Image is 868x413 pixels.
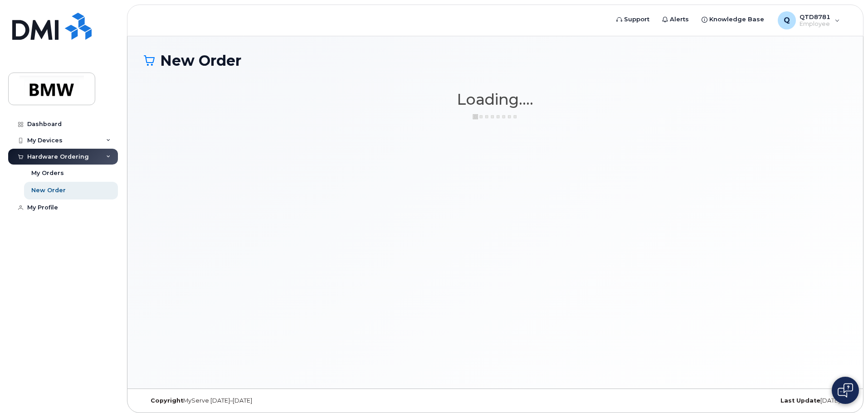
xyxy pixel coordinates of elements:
[144,397,378,404] div: MyServe [DATE]–[DATE]
[151,397,183,404] strong: Copyright
[780,397,820,404] strong: Last Update
[838,383,853,398] img: Open chat
[144,53,847,68] h1: New Order
[144,91,847,107] h1: Loading....
[612,397,847,404] div: [DATE]
[473,113,518,120] img: ajax-loader-3a6953c30dc77f0bf724df975f13086db4f4c1262e45940f03d1251963f1bf2e.gif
